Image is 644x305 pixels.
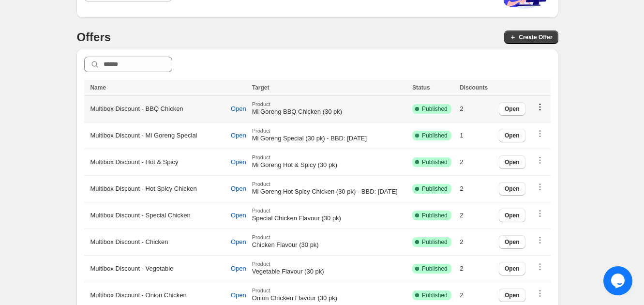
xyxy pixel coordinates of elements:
[457,256,493,282] td: 2
[409,80,457,96] th: Status
[457,202,493,229] td: 2
[225,207,252,224] button: Open
[225,101,252,117] button: Open
[499,262,525,275] button: Open
[499,155,525,169] button: Open
[231,185,246,193] span: Open
[225,181,252,197] button: Open
[76,30,111,45] h4: Offers
[225,234,252,250] button: Open
[231,291,246,299] span: Open
[249,80,409,96] th: Target
[225,287,252,304] button: Open
[504,30,558,44] button: Create Offer
[422,212,448,219] span: Published
[505,105,520,113] span: Open
[505,132,520,139] span: Open
[225,154,252,170] button: Open
[505,158,520,166] span: Open
[231,238,246,246] span: Open
[231,212,246,219] span: Open
[499,235,525,249] button: Open
[231,158,246,166] span: Open
[519,33,552,41] span: Create Offer
[84,80,249,96] th: Name
[252,241,319,248] span: Chicken Flavour (30 pk)
[505,291,520,299] span: Open
[231,265,246,273] span: Open
[422,105,448,113] span: Published
[252,288,406,293] span: Product
[422,132,448,139] span: Published
[457,96,493,122] td: 2
[422,238,448,246] span: Published
[457,149,493,176] td: 2
[252,108,342,115] span: Mi Goreng BBQ Chicken (30 pk)
[90,104,183,114] span: Multibox Discount - BBQ Chicken
[90,290,186,300] span: Multibox Discount - Onion Chicken
[90,211,190,220] span: Multibox Discount - Special Chicken
[499,129,525,142] button: Open
[231,132,246,139] span: Open
[90,157,178,167] span: Multibox Discount - Hot & Spicy
[252,294,337,302] span: Onion Chicken Flavour (30 pk)
[457,122,493,149] td: 1
[603,266,634,295] iframe: chat widget
[499,102,525,116] button: Open
[505,185,520,193] span: Open
[499,182,525,196] button: Open
[252,154,406,160] span: Product
[457,176,493,202] td: 2
[252,268,324,275] span: Vegetable Flavour (30 pk)
[252,261,406,267] span: Product
[90,237,168,247] span: Multibox Discount - Chicken
[252,214,341,222] span: Special Chicken Flavour (30 pk)
[422,158,448,166] span: Published
[252,181,406,187] span: Product
[252,135,367,142] span: Mi Goreng Special (30 pk) - BBD: [DATE]
[499,209,525,222] button: Open
[505,238,520,246] span: Open
[505,265,520,273] span: Open
[505,212,520,219] span: Open
[457,80,493,96] th: Discounts
[90,264,173,274] span: Multibox Discount - Vegetable
[90,184,196,194] span: Multibox Discount - Hot Spicy Chicken
[252,101,406,107] span: Product
[252,161,337,168] span: Mi Goreng Hot & Spicy (30 pk)
[422,185,448,193] span: Published
[252,208,406,213] span: Product
[499,289,525,302] button: Open
[252,234,406,240] span: Product
[225,127,252,144] button: Open
[252,188,398,195] span: Mi Goreng Hot Spicy Chicken (30 pk) - BBD: [DATE]
[231,105,246,113] span: Open
[422,291,448,299] span: Published
[225,260,252,277] button: Open
[457,229,493,256] td: 2
[422,265,448,273] span: Published
[90,131,197,140] span: Multibox Discount - Mi Goreng Special
[252,128,406,134] span: Product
